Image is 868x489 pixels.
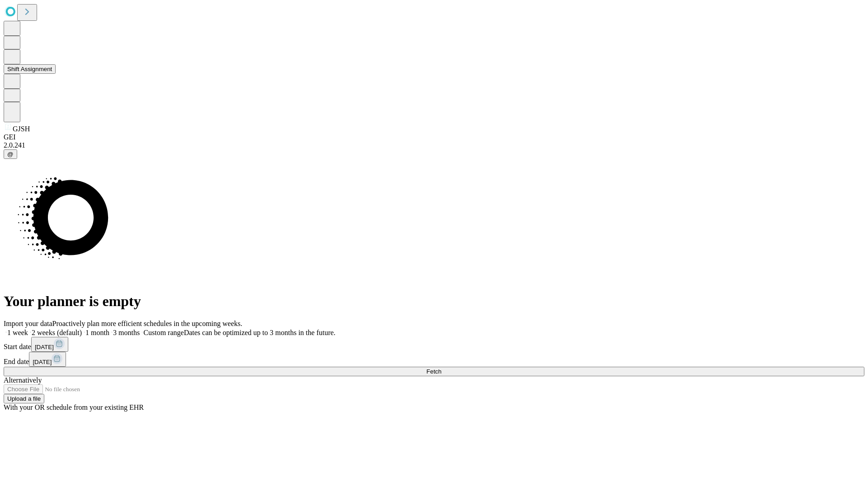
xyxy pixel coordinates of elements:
[35,344,54,350] span: [DATE]
[7,329,28,336] span: 1 week
[4,367,864,376] button: Fetch
[4,64,56,74] button: Shift Assignment
[4,403,144,411] span: With your OR schedule from your existing EHR
[31,337,68,352] button: [DATE]
[4,141,864,149] div: 2.0.241
[4,376,42,384] span: Alternatively
[4,293,864,310] h1: Your planner is empty
[143,329,184,336] span: Custom range
[184,329,335,336] span: Dates can be optimized up to 3 months in the future.
[29,352,66,367] button: [DATE]
[85,329,109,336] span: 1 month
[4,320,52,327] span: Import your data
[4,149,17,159] button: @
[33,359,52,365] span: [DATE]
[32,329,82,336] span: 2 weeks (default)
[113,329,140,336] span: 3 months
[426,368,441,375] span: Fetch
[4,394,44,403] button: Upload a file
[4,337,864,352] div: Start date
[4,352,864,367] div: End date
[52,320,242,327] span: Proactively plan more efficient schedules in the upcoming weeks.
[4,133,864,141] div: GEI
[13,125,30,133] span: GJSH
[7,151,14,158] span: @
